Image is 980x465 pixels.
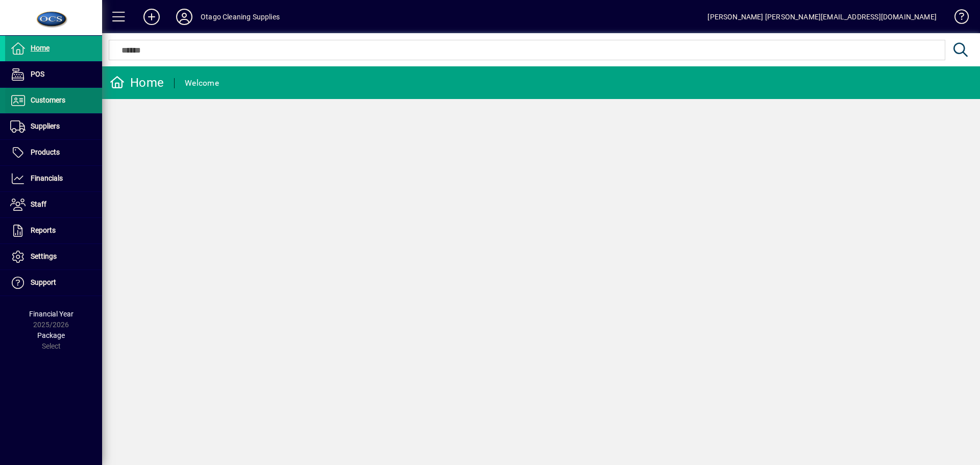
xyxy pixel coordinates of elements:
a: Suppliers [5,114,102,139]
span: Package [37,331,65,339]
div: Welcome [185,75,219,91]
a: Staff [5,192,102,217]
span: Staff [31,200,46,208]
span: Financials [31,174,63,182]
span: Suppliers [31,122,60,130]
a: Settings [5,244,102,270]
span: Support [31,278,56,286]
a: Customers [5,88,102,113]
button: Profile [168,8,201,26]
div: [PERSON_NAME] [PERSON_NAME][EMAIL_ADDRESS][DOMAIN_NAME] [707,9,937,25]
a: Reports [5,218,102,243]
span: Customers [31,96,65,104]
span: Home [31,44,50,52]
button: Add [135,8,168,26]
span: Financial Year [29,310,73,318]
a: Knowledge Base [947,2,967,35]
span: Reports [31,226,56,234]
a: POS [5,62,102,87]
span: Settings [31,252,57,260]
span: Products [31,148,60,156]
div: Otago Cleaning Supplies [201,9,280,25]
span: POS [31,70,44,78]
a: Support [5,270,102,296]
a: Products [5,140,102,165]
a: Financials [5,166,102,191]
div: Home [110,75,164,91]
